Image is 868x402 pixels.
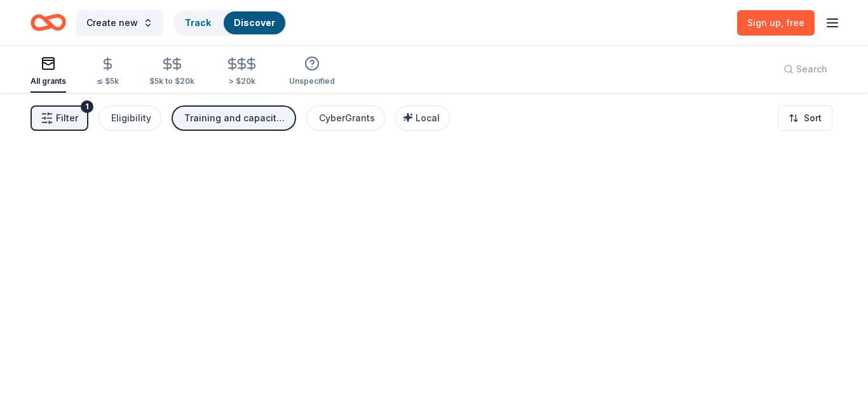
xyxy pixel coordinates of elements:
div: Unspecified [289,76,335,86]
a: Discover [234,17,275,28]
div: All grants [31,76,66,86]
span: Create new [86,15,138,30]
button: $5k to $20k [149,51,194,93]
div: 1 [81,100,93,113]
button: All grants [31,51,66,93]
button: CyberGrants [306,105,385,131]
button: Local [395,105,450,131]
div: CyberGrants [319,111,375,126]
span: Sort [804,111,822,126]
a: Home [31,8,66,37]
div: > $20k [225,76,259,86]
span: , free [781,17,804,28]
button: Sort [778,105,832,131]
button: > $20k [225,51,259,93]
a: Track [185,17,211,28]
button: Filter1 [31,105,88,131]
button: Unspecified [289,51,335,93]
button: ≤ $5k [97,51,119,93]
span: Sign up [747,17,804,28]
div: Eligibility [111,111,151,126]
div: $5k to $20k [149,76,194,86]
div: Training and capacity building, Fellowship, Capital, Projects & programming [184,111,286,126]
div: ≤ $5k [97,76,119,86]
button: TrackDiscover [173,10,287,36]
button: Create new [76,10,163,36]
button: Training and capacity building, Fellowship, Capital, Projects & programming [172,105,296,131]
span: Local [416,112,440,123]
span: Filter [56,111,78,126]
button: Eligibility [98,105,161,131]
a: Sign up, free [737,10,815,36]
